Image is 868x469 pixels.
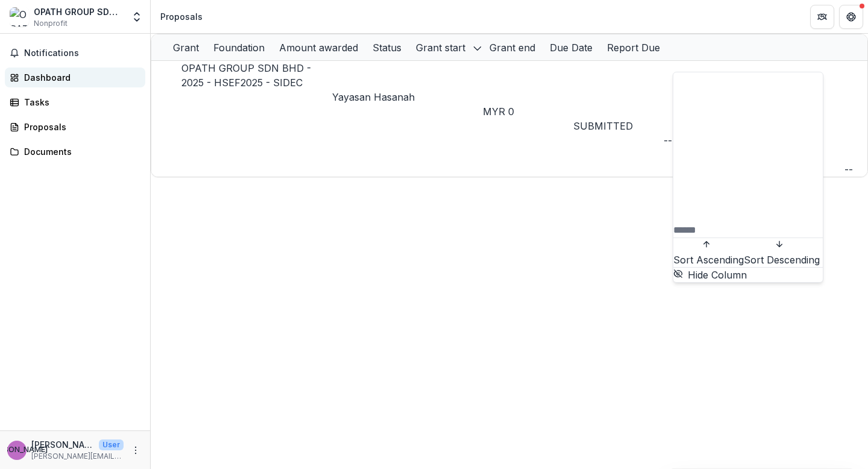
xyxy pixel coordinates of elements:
div: Grant [166,34,206,60]
button: Notifications [5,43,145,63]
a: Dashboard [5,68,145,87]
div: OPATH GROUP SDN BHD [34,5,124,18]
nav: breadcrumb [156,8,207,25]
div: Dashboard [24,71,136,84]
div: MYR 0 [483,104,573,119]
div: Report Due [600,34,667,60]
div: Report Due [600,40,667,55]
div: Status [365,34,409,60]
div: Documents [24,145,136,158]
span: Sort Ascending [673,254,744,266]
a: OPATH GROUP SDN BHD - 2025 - HSEF2025 - SIDEC [181,62,311,89]
img: OPATH GROUP SDN BHD [10,7,29,27]
span: Nonprofit [34,18,68,29]
button: Sort Descending [744,238,820,267]
div: Amount awarded [272,34,365,60]
div: Grant start [409,40,473,55]
div: Status [365,40,409,55]
div: Proposals [24,121,136,133]
svg: sorted descending [473,43,482,53]
div: Grant end [482,34,542,60]
div: Tasks [24,96,136,109]
div: Foundation [206,34,272,60]
div: Proposals [160,10,203,23]
p: User [99,439,124,450]
div: -- [664,133,754,148]
div: Grant end [482,40,542,55]
span: Sort Descending [744,254,820,266]
div: Due Date [542,34,600,60]
div: Foundation [206,40,272,55]
p: [PERSON_NAME] [PERSON_NAME] [31,438,94,451]
div: Grant start [409,34,482,60]
button: Hide Column [673,268,747,282]
p: Yayasan Hasanah [332,90,483,104]
div: Amount awarded [272,40,365,55]
button: Get Help [839,5,863,29]
div: Due Date [542,40,600,55]
span: Notifications [24,48,140,58]
a: Proposals [5,117,145,137]
button: Partners [810,5,834,29]
span: SUBMITTED [573,120,633,132]
button: More [128,443,143,458]
div: Grant [166,40,206,55]
a: Tasks [5,92,145,112]
a: Documents [5,142,145,162]
p: [PERSON_NAME][EMAIL_ADDRESS][DOMAIN_NAME] [31,451,124,462]
button: Sort Ascending [673,238,744,267]
button: Open entity switcher [128,5,145,29]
